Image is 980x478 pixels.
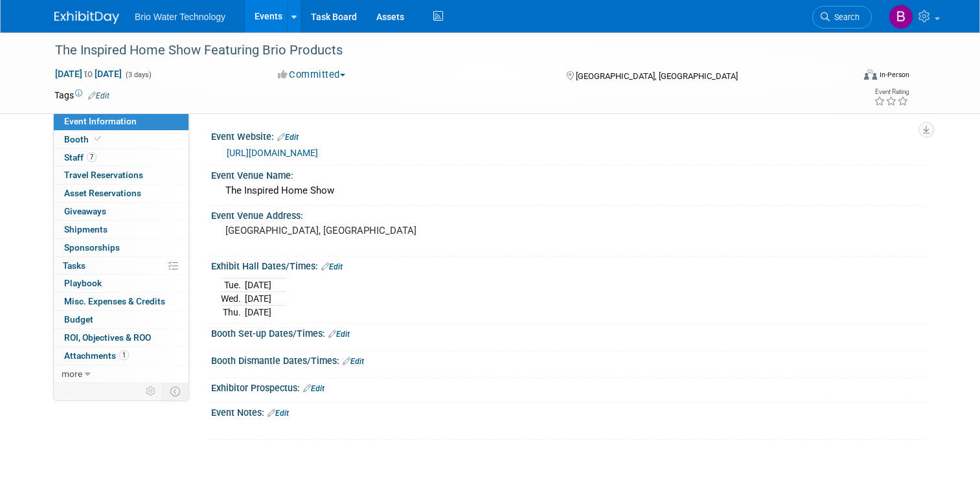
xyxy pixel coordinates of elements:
[343,357,364,366] a: Edit
[812,6,872,28] a: Search
[889,5,913,29] img: Brandye Gahagan
[88,91,109,100] a: Edit
[211,166,926,182] div: Event Venue Name:
[227,148,318,158] a: [URL][DOMAIN_NAME]
[124,71,152,79] span: (3 days)
[864,69,877,80] img: Format-Inperson.png
[64,152,97,163] span: Staff
[64,242,120,253] span: Sponsorships
[135,12,225,22] span: Brio Water Technology
[277,133,299,142] a: Edit
[163,383,189,400] td: Toggle Event Tabs
[64,278,102,288] span: Playbook
[64,206,106,216] span: Giveaways
[119,350,129,360] span: 1
[54,347,188,365] a: Attachments1
[225,225,495,236] pre: [GEOGRAPHIC_DATA], [GEOGRAPHIC_DATA]
[54,275,188,292] a: Playbook
[54,185,188,202] a: Asset Reservations
[54,113,188,130] a: Event Information
[54,166,188,184] a: Travel Reservations
[54,311,188,328] a: Budget
[874,89,909,95] div: Event Rating
[54,239,188,256] a: Sponsorships
[303,384,325,393] a: Edit
[64,350,129,361] span: Attachments
[268,409,289,418] a: Edit
[63,260,85,271] span: Tasks
[221,279,245,292] td: Tue.
[221,181,916,201] div: The Inspired Home Show
[64,332,151,343] span: ROI, Objectives & ROO
[64,224,108,234] span: Shipments
[54,329,188,347] a: ROI, Objectives & ROO
[879,70,909,80] div: In-Person
[54,221,188,238] a: Shipments
[221,306,245,319] td: Thu.
[211,127,926,144] div: Event Website:
[62,369,82,379] span: more
[54,68,122,80] span: [DATE] [DATE]
[64,188,141,198] span: Asset Reservations
[87,152,97,162] span: 7
[54,131,188,148] a: Booth
[54,365,188,383] a: more
[51,39,837,62] div: The Inspired Home Show Featuring Brio Products
[830,12,860,22] span: Search
[211,256,926,273] div: Exhibit Hall Dates/Times:
[576,71,738,81] span: [GEOGRAPHIC_DATA], [GEOGRAPHIC_DATA]
[54,149,188,166] a: Staff7
[211,403,926,420] div: Event Notes:
[64,296,165,306] span: Misc. Expenses & Credits
[64,134,104,144] span: Booth
[54,89,109,102] td: Tags
[211,378,926,395] div: Exhibitor Prospectus:
[54,257,188,275] a: Tasks
[783,67,909,87] div: Event Format
[221,292,245,306] td: Wed.
[82,69,95,79] span: to
[273,68,350,82] button: Committed
[54,203,188,220] a: Giveaways
[64,314,93,324] span: Budget
[140,383,163,400] td: Personalize Event Tab Strip
[211,206,926,222] div: Event Venue Address:
[54,293,188,310] a: Misc. Expenses & Credits
[245,292,271,306] td: [DATE]
[328,330,350,339] a: Edit
[245,279,271,292] td: [DATE]
[321,262,343,271] a: Edit
[54,11,119,24] img: ExhibitDay
[211,351,926,368] div: Booth Dismantle Dates/Times:
[64,116,137,126] span: Event Information
[95,135,101,142] i: Booth reservation complete
[211,324,926,341] div: Booth Set-up Dates/Times:
[64,170,143,180] span: Travel Reservations
[245,306,271,319] td: [DATE]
